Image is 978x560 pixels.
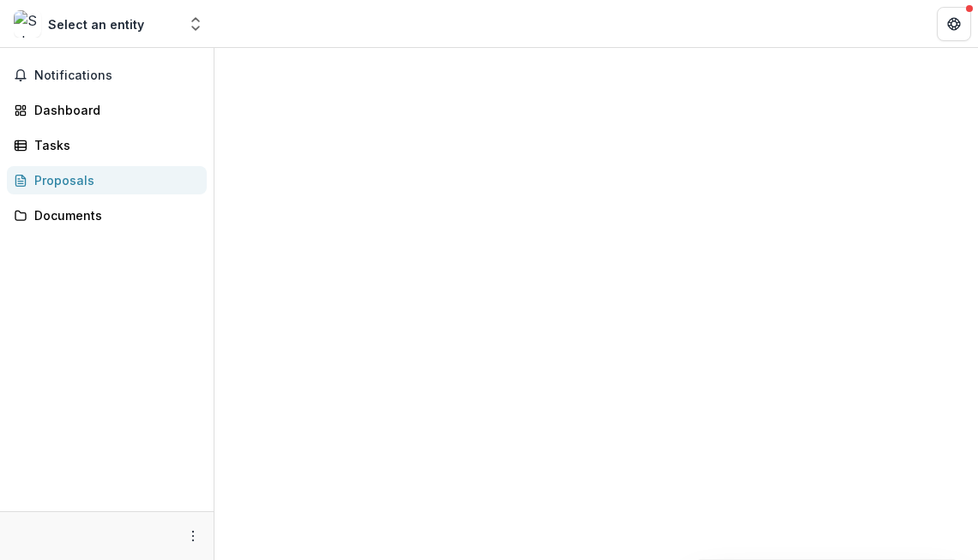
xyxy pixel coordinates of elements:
a: Tasks [7,131,207,159]
div: Tasks [34,136,193,154]
div: Dashboard [34,101,193,119]
a: Proposals [7,166,207,194]
div: Documents [34,206,193,224]
a: Documents [7,201,207,229]
div: Proposals [34,171,193,189]
button: Get Help [937,7,971,41]
button: Notifications [7,62,207,89]
a: Dashboard [7,96,207,124]
div: Select an entity [48,15,144,33]
span: Notifications [34,69,200,83]
button: More [183,526,203,546]
button: Open entity switcher [184,7,208,41]
img: Select an entity [14,10,41,38]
